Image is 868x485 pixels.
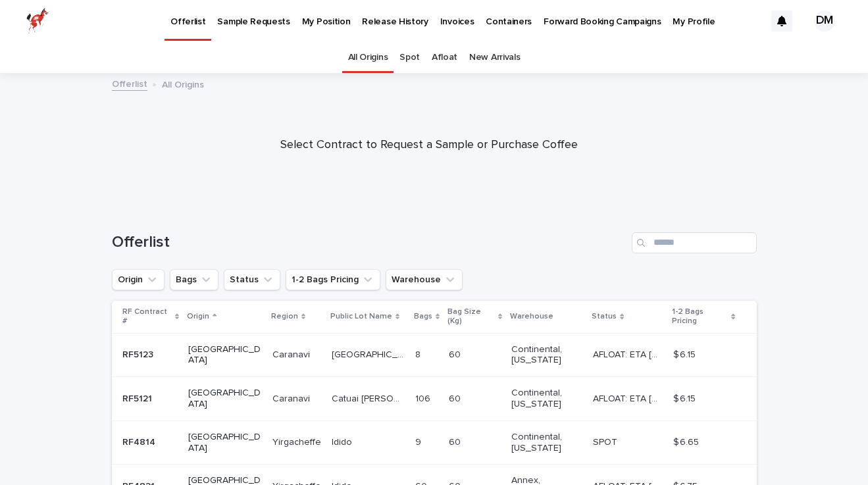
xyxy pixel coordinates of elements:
[593,347,665,361] p: AFLOAT: ETA 10-15-2025
[415,347,423,361] p: 8
[112,233,626,252] h1: Offerlist
[673,391,698,405] p: $ 6.15
[386,269,463,290] button: Warehouse
[632,232,757,253] input: Search
[449,434,463,448] p: 60
[332,391,407,405] p: Catuai [PERSON_NAME]
[122,434,158,448] p: RF4814
[414,309,432,324] p: Bags
[449,391,463,405] p: 60
[112,269,165,290] button: Origin
[188,388,261,410] p: [GEOGRAPHIC_DATA]
[673,434,702,448] p: $ 6.65
[170,269,218,290] button: Bags
[673,347,698,361] p: $ 6.15
[272,434,324,448] p: Yirgacheffe
[432,42,457,73] a: Afloat
[332,347,407,361] p: [GEOGRAPHIC_DATA]
[224,269,280,290] button: Status
[188,432,261,454] p: [GEOGRAPHIC_DATA]
[112,333,757,377] tr: RF5123RF5123 [GEOGRAPHIC_DATA]CaranaviCaranavi [GEOGRAPHIC_DATA][GEOGRAPHIC_DATA] 88 6060 Contine...
[188,344,261,367] p: [GEOGRAPHIC_DATA]
[26,8,49,34] img: zttTXibQQrCfv9chImQE
[415,391,433,405] p: 106
[271,309,298,324] p: Region
[469,42,520,73] a: New Arrivals
[593,391,665,405] p: AFLOAT: ETA 10-15-2025
[510,309,553,324] p: Warehouse
[112,421,757,465] tr: RF4814RF4814 [GEOGRAPHIC_DATA]YirgacheffeYirgacheffe IdidoIdido 99 6060 Continental, [US_STATE] S...
[592,309,617,324] p: Status
[286,269,380,290] button: 1-2 Bags Pricing
[348,42,388,73] a: All Origins
[332,434,355,448] p: Idido
[122,391,155,405] p: RF5121
[122,347,156,361] p: RF5123
[187,309,209,324] p: Origin
[112,377,757,421] tr: RF5121RF5121 [GEOGRAPHIC_DATA]CaranaviCaranavi Catuai [PERSON_NAME]Catuai [PERSON_NAME] 106106 60...
[162,76,204,91] p: All Origins
[399,42,420,73] a: Spot
[449,347,463,361] p: 60
[166,138,692,153] p: Select Contract to Request a Sample or Purchase Coffee
[672,305,728,329] p: 1-2 Bags Pricing
[272,391,313,405] p: Caranavi
[272,347,313,361] p: Caranavi
[122,305,172,329] p: RF Contract #
[112,76,147,91] a: Offerlist
[593,434,620,448] p: SPOT
[330,309,392,324] p: Public Lot Name
[415,434,424,448] p: 9
[814,11,835,32] div: DM
[447,305,495,329] p: Bag Size (Kg)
